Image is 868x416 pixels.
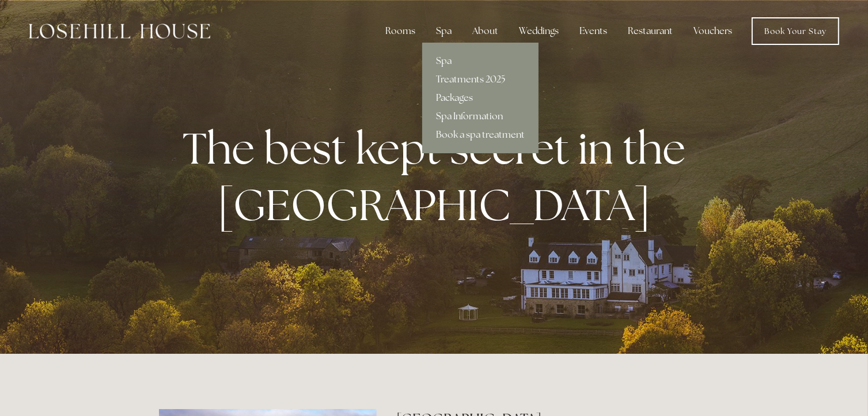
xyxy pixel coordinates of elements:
[570,20,616,43] div: Events
[422,52,539,70] a: Spa
[376,20,424,43] div: Rooms
[752,17,839,45] a: Book Your Stay
[422,70,539,89] a: Treatments 2025
[684,20,741,43] a: Vouchers
[422,89,539,107] a: Packages
[619,20,682,43] div: Restaurant
[463,20,507,43] div: About
[427,20,461,43] div: Spa
[422,126,539,144] a: Book a spa treatment
[29,24,210,39] img: Losehill House
[422,107,539,126] a: Spa Information
[510,20,568,43] div: Weddings
[183,120,695,233] strong: The best kept secret in the [GEOGRAPHIC_DATA]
